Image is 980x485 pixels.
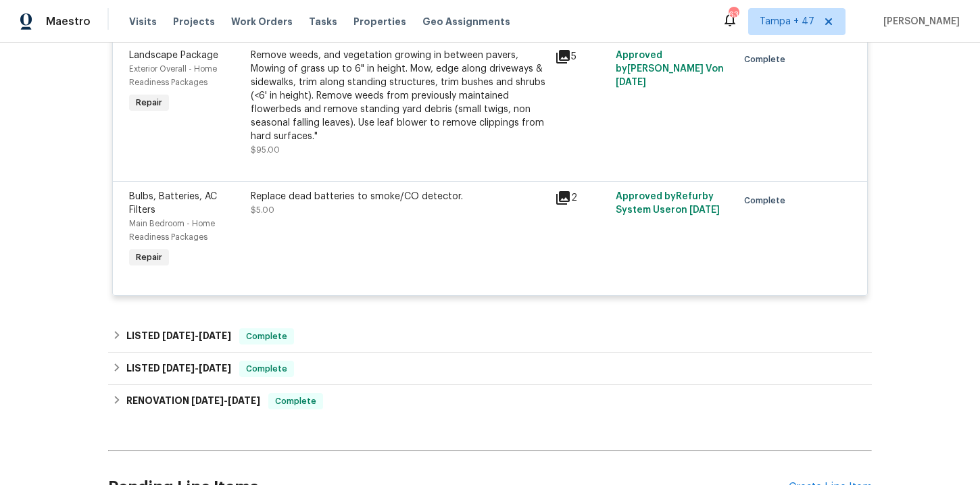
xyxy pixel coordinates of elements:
[130,251,168,264] span: Repair
[270,394,322,408] span: Complete
[555,190,608,206] div: 2
[129,192,217,215] span: Bulbs, Batteries, AC Filters
[162,363,195,373] span: [DATE]
[162,363,231,373] span: -
[251,206,274,214] span: $5.00
[729,8,738,22] div: 639
[46,15,91,28] span: Maestro
[173,15,215,28] span: Projects
[228,396,260,405] span: [DATE]
[129,15,157,28] span: Visits
[555,49,608,65] div: 5
[744,194,791,207] span: Complete
[129,220,215,241] span: Main Bedroom - Home Readiness Packages
[689,205,720,215] span: [DATE]
[309,17,337,26] span: Tasks
[199,363,231,373] span: [DATE]
[108,353,872,385] div: LISTED [DATE]-[DATE]Complete
[162,331,195,340] span: [DATE]
[744,53,791,66] span: Complete
[191,396,260,405] span: -
[126,328,231,344] h6: LISTED
[616,192,720,215] span: Approved by Refurby System User on
[108,385,872,417] div: RENOVATION [DATE]-[DATE]Complete
[251,49,547,143] div: Remove weeds, and vegetation growing in between pavers, Mowing of grass up to 6" in height. Mow, ...
[878,15,960,28] span: [PERSON_NAME]
[129,65,217,86] span: Exterior Overall - Home Readiness Packages
[126,393,260,409] h6: RENOVATION
[616,78,646,87] span: [DATE]
[129,51,218,60] span: Landscape Package
[126,361,231,377] h6: LISTED
[616,51,724,87] span: Approved by [PERSON_NAME] V on
[422,15,510,28] span: Geo Assignments
[199,331,231,340] span: [DATE]
[241,362,293,376] span: Complete
[191,396,224,405] span: [DATE]
[760,15,814,28] span: Tampa + 47
[353,15,406,28] span: Properties
[162,331,231,340] span: -
[241,330,293,343] span: Complete
[231,15,293,28] span: Work Orders
[130,96,168,109] span: Repair
[108,320,872,353] div: LISTED [DATE]-[DATE]Complete
[251,190,547,203] div: Replace dead batteries to smoke/CO detector.
[251,146,280,154] span: $95.00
